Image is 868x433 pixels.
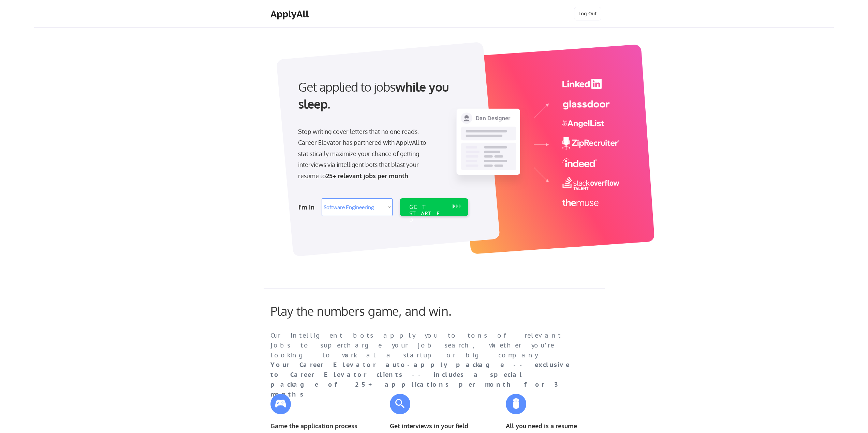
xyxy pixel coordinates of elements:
[409,204,446,223] div: GET STARTED
[270,8,311,20] div: ApplyAll
[270,331,571,400] div: Our intelligent bots apply you to tons of relevant jobs to supercharge your job search, whether y...
[270,361,579,398] strong: Your Career Elevator auto-apply package -- exclusive to Career Elevator clients -- includes a spe...
[298,126,438,181] div: Stop writing cover letters that no one reads. Career Elevator has partnered with ApplyAll to stat...
[270,421,363,431] div: Game the application process
[298,202,318,213] div: I'm in
[574,7,601,20] button: Log Out
[270,304,482,318] div: Play the numbers game, and win.
[298,78,466,113] div: Get applied to jobs .
[390,421,482,431] div: Get interviews in your field
[326,172,408,180] strong: 25+ relevant jobs per month
[506,421,598,431] div: All you need is a resume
